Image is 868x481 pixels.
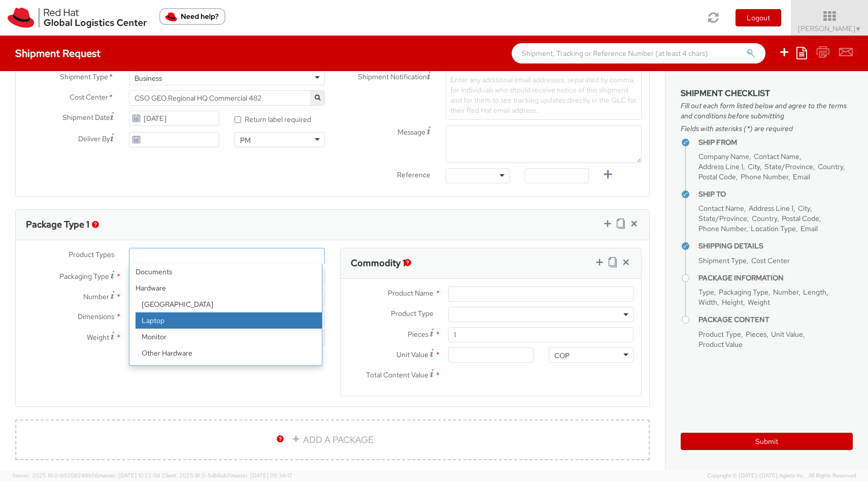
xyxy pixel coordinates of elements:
[719,287,769,297] span: Packaging Type
[798,24,861,33] span: [PERSON_NAME]
[698,340,743,349] span: Product Value
[751,256,790,265] span: Cost Center
[512,43,765,63] input: Shipment, Tracking or Reference Number (at least 4 chars)
[764,162,813,171] span: State/Province
[698,152,749,161] span: Company Name
[754,152,799,161] span: Contact Name
[129,280,322,296] strong: Hardware
[78,134,110,144] span: Deliver By
[793,172,810,181] span: Email
[698,190,853,198] h4: Ship To
[751,224,796,233] span: Location Type
[136,361,322,377] li: Server
[681,433,853,450] button: Submit
[230,472,292,479] span: master, [DATE] 09:34:17
[129,90,325,106] span: CSO GEO Regional HQ Commercial 482
[749,204,793,213] span: Address Line 1
[408,330,428,339] span: Pieces
[698,274,853,282] h4: Package Information
[15,420,650,460] a: ADD A PACKAGE
[159,8,225,25] button: Need help?
[554,350,570,361] div: COP
[69,250,114,259] span: Product Types
[803,287,826,297] span: Length
[698,172,736,181] span: Postal Code
[70,92,108,104] span: Cost Center
[136,329,322,345] li: Monitor
[83,292,109,301] span: Number
[351,258,406,268] h3: Commodity 1
[698,214,747,223] span: State/Province
[800,224,818,233] span: Email
[60,72,108,83] span: Shipment Type
[681,123,853,134] span: Fields with asterisks (*) are required
[707,472,856,480] span: Copyright © [DATE]-[DATE] Agistix Inc., All Rights Reserved
[135,93,319,103] span: CSO GEO Regional HQ Commercial 482
[135,73,162,83] div: Business
[396,350,428,359] span: Unit Value
[87,333,109,342] span: Weight
[681,101,853,121] span: Fill out each form listed below and agree to the terms and conditions before submitting
[698,316,853,324] h4: Package Content
[136,296,322,312] li: [GEOGRAPHIC_DATA]
[752,214,777,223] span: Country
[450,75,637,115] span: Enter any additional email addresses, separated by comma, for individuals who should receive noti...
[698,287,714,297] span: Type
[698,139,853,146] h4: Ship From
[136,345,322,361] li: Other Hardware
[698,256,747,265] span: Shipment Type
[748,162,760,171] span: City
[722,298,743,307] span: Height
[746,330,766,339] span: Pieces
[129,280,322,394] li: Hardware
[26,219,89,230] h3: Package Type 1
[8,8,147,28] img: rh-logistics-00dfa346123c4ec078e1.svg
[235,116,241,123] input: Return label required
[698,242,853,250] h4: Shipping Details
[741,172,788,181] span: Phone Number
[235,113,313,124] label: Return label required
[12,472,160,479] span: Server: 2025.19.0-b9208248b56
[681,89,853,98] h3: Shipment Checklist
[748,298,770,307] span: Weight
[129,264,322,280] li: Documents
[698,224,746,233] span: Phone Number
[698,330,741,339] span: Product Type
[698,298,717,307] span: Width
[773,287,798,297] span: Number
[397,170,430,179] span: Reference
[397,127,425,137] span: Message
[358,72,427,82] span: Shipment Notification
[855,25,861,33] span: ▼
[366,370,428,379] span: Total Content Value
[698,162,743,171] span: Address Line 1
[818,162,843,171] span: Country
[698,204,744,213] span: Contact Name
[388,288,433,298] span: Product Name
[391,309,433,318] span: Product Type
[62,112,110,123] span: Shipment Date
[136,312,322,329] li: Laptop
[78,312,114,321] span: Dimensions
[98,472,160,479] span: master, [DATE] 10:22:58
[162,472,292,479] span: Client: 2025.18.0-5db8ab7
[240,135,251,145] div: PM
[782,214,819,223] span: Postal Code
[771,330,803,339] span: Unit Value
[798,204,810,213] span: City
[736,9,781,26] button: Logout
[59,272,109,281] span: Packaging Type
[15,48,101,59] h4: Shipment Request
